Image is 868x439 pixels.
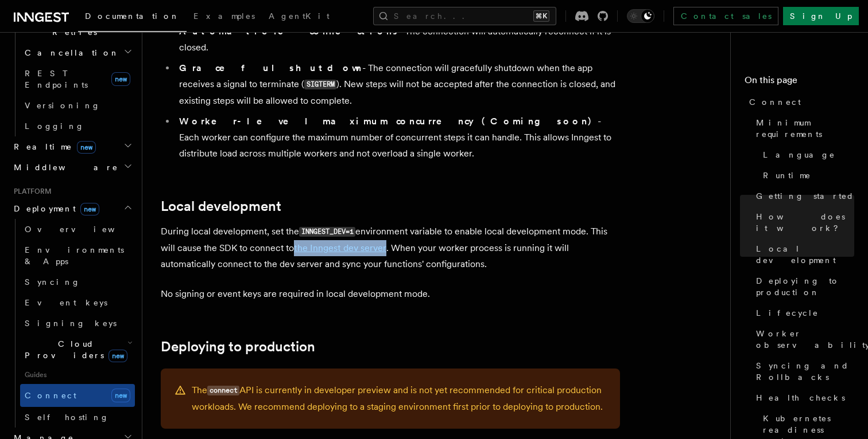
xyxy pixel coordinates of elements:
strong: Worker-level maximum concurrency (Coming soon) [179,116,598,127]
a: Signing keys [20,313,135,334]
a: Runtime [758,165,854,186]
span: Realtime [9,141,96,152]
div: Deploymentnew [9,219,135,428]
a: AgentKit [262,3,336,31]
a: Sign Up [783,7,859,25]
span: Overview [25,225,143,234]
span: How does it work? [756,211,854,234]
button: Deploymentnew [9,198,135,219]
button: Toggle dark mode [627,9,654,23]
button: Cancellation [20,42,135,63]
a: Deploying to production [161,339,315,355]
a: Overview [20,219,135,240]
span: Documentation [85,11,180,21]
li: - Each worker can configure the maximum number of concurrent steps it can handle. This allows Inn... [176,113,620,162]
span: Environments & Apps [25,245,124,266]
code: connect [207,386,239,395]
span: Deploying to production [756,275,854,298]
span: Connect [25,391,76,400]
li: - The connection will automatically reconnect if it is closed. [176,23,620,56]
a: How does it work? [751,206,854,238]
a: Worker observability [751,323,854,355]
a: Local development [751,238,854,271]
span: Deployment [9,203,99,214]
span: AgentKit [269,11,330,21]
span: Getting started [756,190,854,202]
a: the Inngest dev server [294,242,386,253]
button: Realtimenew [9,136,135,157]
button: Middleware [9,157,135,178]
span: Middleware [9,162,118,173]
a: Deploying to production [751,271,854,303]
span: Guides [20,366,135,384]
strong: Automatic re-connections [179,26,399,37]
span: Cloud Providers [20,338,127,361]
p: During local development, set the environment variable to enable local development mode. This wil... [161,224,620,272]
a: Getting started [751,186,854,206]
span: new [80,203,99,215]
a: Connect [745,92,854,112]
a: Examples [187,3,262,31]
a: Contact sales [673,7,778,25]
span: Health checks [756,392,845,403]
a: Self hosting [20,407,135,428]
span: new [77,141,96,154]
a: Versioning [20,95,135,116]
span: Signing keys [25,319,117,328]
span: Self hosting [25,413,109,422]
strong: Graceful shutdown [179,62,362,73]
span: new [111,72,130,86]
p: No signing or event keys are required in local development mode. [161,286,620,302]
span: Lifecycle [756,307,819,319]
span: Syncing [25,277,80,287]
a: Minimum requirements [751,112,854,144]
span: Logging [25,121,84,131]
span: Cancellation [20,47,119,58]
a: Connectnew [20,384,135,407]
a: Logging [20,116,135,136]
span: Local development [756,243,854,266]
a: Local development [161,198,281,214]
span: REST Endpoints [25,69,88,89]
span: new [108,350,127,362]
span: Event keys [25,298,107,307]
a: Environments & Apps [20,240,135,272]
a: Syncing [20,272,135,292]
span: Versioning [25,101,100,110]
li: - The connection will gracefully shutdown when the app receives a signal to terminate ( ). New st... [176,60,620,109]
h4: On this page [745,73,854,92]
a: Language [758,144,854,165]
span: Minimum requirements [756,117,854,140]
a: REST Endpointsnew [20,63,135,95]
a: Lifecycle [751,303,854,323]
a: Documentation [78,3,187,32]
span: Examples [193,11,255,21]
span: new [111,389,130,402]
span: Runtime [763,170,811,181]
kbd: ⌘K [533,10,549,22]
a: Event keys [20,292,135,313]
button: Cloud Providersnew [20,334,135,366]
span: Connect [749,96,801,108]
button: Search...⌘K [373,7,556,25]
a: Syncing and Rollbacks [751,355,854,387]
code: SIGTERM [304,80,336,89]
span: Syncing and Rollbacks [756,360,854,383]
span: Language [763,149,835,160]
span: Platform [9,187,52,196]
code: INNGEST_DEV=1 [299,227,355,237]
p: The API is currently in developer preview and is not yet recommended for critical production work... [192,382,606,415]
a: Health checks [751,387,854,408]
